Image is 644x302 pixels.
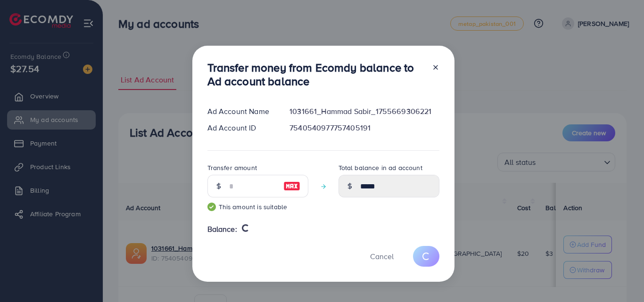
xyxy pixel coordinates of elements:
button: Cancel [358,246,405,266]
img: guide [207,203,216,211]
div: 7540540977757405191 [282,122,446,133]
span: Balance: [207,224,237,235]
div: Ad Account Name [200,106,282,117]
span: Cancel [370,251,394,261]
label: Total balance in ad account [339,163,422,172]
h3: Transfer money from Ecomdy balance to Ad account balance [207,61,424,88]
img: image [283,180,300,192]
iframe: Chat [604,260,637,295]
label: Transfer amount [207,163,257,172]
div: 1031661_Hammad Sabir_1755669306221 [282,106,446,117]
small: This amount is suitable [207,202,308,212]
div: Ad Account ID [200,122,282,133]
